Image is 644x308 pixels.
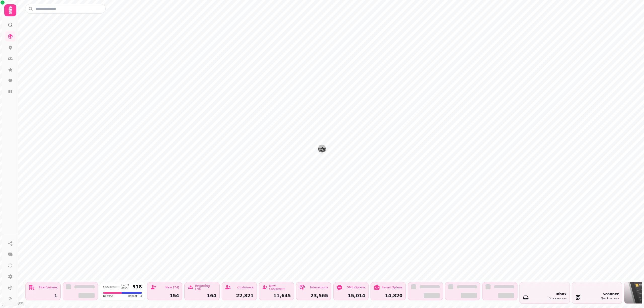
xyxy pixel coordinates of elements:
div: 23,565 [299,293,328,298]
div: Total Venues [38,286,57,289]
div: Quick access [601,296,619,301]
div: Map marker [318,145,326,154]
div: SMS Opt-ins [347,286,365,289]
span: Repeat 164 [128,294,142,298]
div: New (7d) [165,286,179,289]
div: 154 [150,293,179,298]
div: Email Opt-ins [382,286,403,289]
div: Returning (7d) [195,284,216,290]
div: 11,645 [262,293,291,298]
div: Customers [103,285,119,288]
div: Scanner [601,291,619,296]
div: New Customers [269,284,291,290]
span: New 154 [103,294,113,298]
div: 15,014 [337,293,365,298]
div: Last 7 days [122,284,131,289]
button: InboxQuick access [519,282,570,304]
div: 164 [188,293,216,298]
button: The Barrelman [318,145,326,153]
div: Quick access [548,296,567,301]
button: ScannerQuick access [572,282,622,304]
a: Mapbox logo [2,301,24,306]
div: 14,820 [374,293,403,298]
div: 318 [132,285,142,289]
div: 22,821 [225,293,254,298]
div: Inbox [548,291,567,296]
div: 1 [29,293,57,298]
div: Interactions [310,286,328,289]
div: Customers [237,286,254,289]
